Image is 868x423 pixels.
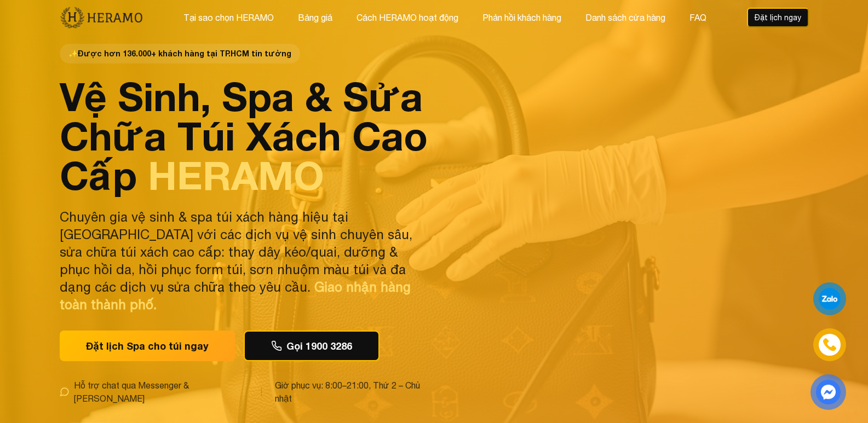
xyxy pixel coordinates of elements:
[60,6,143,29] img: new-logo.3f60348b.png
[74,379,248,405] span: Hỗ trợ chat qua Messenger & [PERSON_NAME]
[68,48,78,59] span: star
[353,10,462,25] button: Cách HERAMO hoạt động
[60,208,428,313] p: Chuyên gia vệ sinh & spa túi xách hàng hiệu tại [GEOGRAPHIC_DATA] với các dịch vụ vệ sinh chuyên ...
[815,330,844,360] a: phone-icon
[148,152,324,199] span: HERAMO
[275,379,428,405] span: Giờ phục vụ: 8:00–21:00, Thứ 2 – Chủ nhật
[60,331,235,361] button: Đặt lịch Spa cho túi ngay
[686,10,710,25] button: FAQ
[244,331,380,361] button: Gọi 1900 3286
[479,10,565,25] button: Phản hồi khách hàng
[747,8,809,27] button: Đặt lịch ngay
[60,44,300,63] span: Được hơn 136.000+ khách hàng tại TP.HCM tin tưởng
[295,10,336,25] button: Bảng giá
[180,10,277,25] button: Tại sao chọn HERAMO
[60,77,428,195] h1: Vệ Sinh, Spa & Sửa Chữa Túi Xách Cao Cấp
[824,339,836,351] img: phone-icon
[582,10,669,25] button: Danh sách cửa hàng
